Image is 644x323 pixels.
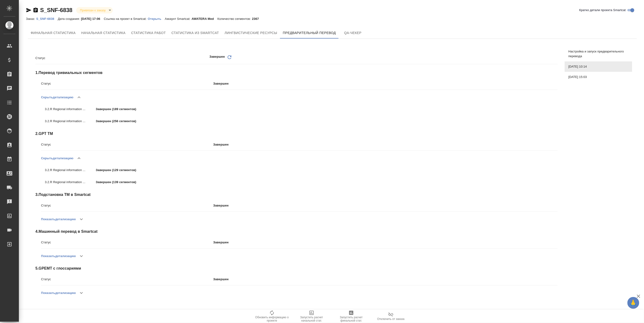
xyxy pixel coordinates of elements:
[104,17,148,21] p: Ссылка на проект в Smartcat:
[36,17,58,21] a: S_SNF-6838
[36,17,58,21] p: S_SNF-6838
[41,250,76,262] button: Показатьдетализацию
[565,72,632,82] div: [DATE] 15:03
[213,81,558,86] p: Завершен
[96,168,147,172] p: Завершен (129 сегментов)
[148,17,165,21] p: Открыть
[331,310,371,323] button: Запустить расчет финальной стат.
[255,316,289,322] span: Обновить информацию о проекте
[41,287,76,299] button: Показатьдетализацию
[371,310,411,323] button: Отключить от заказа
[569,64,628,69] span: [DATE] 10:14
[81,17,104,21] p: [DATE] 17:06
[41,277,213,282] p: Статус
[33,7,38,13] button: Скопировать ссылку
[217,17,252,21] p: Количество сегментов:
[41,240,213,245] p: Статус
[579,8,626,13] span: Кратко детали проекта Smartcat
[96,180,147,185] p: Завершен (139 сегментов)
[45,107,96,112] p: 3.2.R Regional information ...
[35,70,558,76] span: 1 . Перевод тривиальных сегментов
[35,229,558,234] span: 4 . Машинный перевод в Smartcat
[165,17,192,21] p: Аккаунт Smartcat:
[81,30,126,36] span: Начальная статистика
[377,317,405,321] span: Отключить от заказа
[35,192,558,198] span: 3 . Подстановка ТМ в Smartcat
[171,30,219,36] span: Статистика из Smartcat
[76,7,113,13] div: Привязан к заказу
[40,7,72,13] a: S_SNF-6838
[225,30,277,36] span: Лингвистические ресурсы
[41,142,213,147] p: Статус
[45,168,96,172] p: 3.2.R Regional information ...
[41,214,76,225] button: Показатьдетализацию
[31,30,76,36] span: Финальная статистика
[565,61,632,72] div: [DATE] 10:14
[629,298,637,308] span: 🙏
[565,46,632,61] div: Настройка и запуск предварительного перевода
[26,17,36,21] p: Заказ:
[148,17,165,21] a: Открыть
[58,17,81,21] p: Дата создания:
[96,119,147,124] p: Завершен (256 сегментов)
[283,30,336,36] span: Предварительный перевод
[41,203,213,208] p: Статус
[569,49,628,59] span: Настройка и запуск предварительного перевода
[342,30,364,36] span: QA-чекер
[295,316,329,322] span: Запустить расчет начальной стат.
[627,297,639,309] button: 🙏
[213,142,558,147] p: Завершен
[45,180,96,185] p: 3.2.R Regional information ...
[96,107,147,112] p: Завершен (189 сегментов)
[45,119,96,124] p: 3.2.R Regional information ...
[131,30,166,36] span: Статистика работ
[209,54,225,62] p: Завершен
[41,92,73,103] button: Скрытьдетализацию
[252,17,262,21] p: 2367
[252,310,292,323] button: Обновить информацию о проекте
[35,266,558,271] span: 5 . GPEMT с глоссариями
[26,7,32,13] button: Скопировать ссылку для ЯМессенджера
[41,153,73,164] button: Скрытьдетализацию
[192,17,217,21] p: AWATERA Med
[35,131,558,137] span: 2 . GPT TM
[292,310,331,323] button: Запустить расчет начальной стат.
[79,8,107,12] button: Привязан к заказу
[213,240,558,245] p: Завершен
[213,277,558,282] p: Завершен
[213,203,558,208] p: Завершен
[35,56,209,60] p: Статус
[569,75,628,79] span: [DATE] 15:03
[41,81,213,86] p: Статус
[334,316,368,322] span: Запустить расчет финальной стат.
